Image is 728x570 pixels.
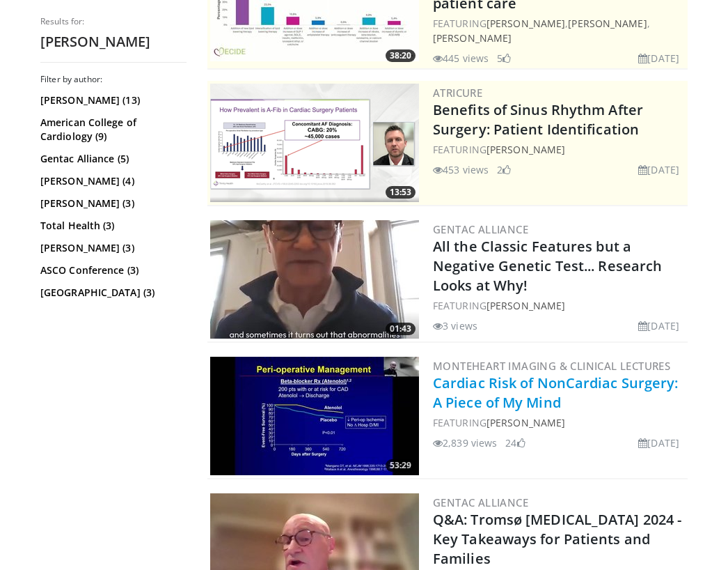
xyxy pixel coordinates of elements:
li: 2,839 views [433,436,497,450]
a: Gentac Alliance (5) [40,152,183,166]
a: Total Health (3) [40,219,183,233]
li: 2 [497,162,511,177]
a: 01:43 [210,220,419,339]
span: 38:20 [386,49,416,62]
a: 53:29 [210,357,419,475]
li: [DATE] [638,162,679,177]
h2: [PERSON_NAME] [40,33,187,51]
a: American College of Cardiology (9) [40,116,183,144]
a: [PERSON_NAME] [433,31,512,45]
img: a1344c23-696f-4be2-8280-a4a3bec3213b.300x170_q85_crop-smart_upscale.jpg [210,357,419,475]
a: [GEOGRAPHIC_DATA] (3) [40,286,183,300]
h3: Filter by author: [40,74,187,85]
a: [PERSON_NAME] [486,17,565,30]
a: [PERSON_NAME] [486,299,565,312]
div: FEATURING [433,142,685,157]
div: FEATURING , , [433,16,685,45]
a: Benefits of Sinus Rhythm After Surgery: Patient Identification [433,100,643,139]
a: Q&A: Tromsø [MEDICAL_DATA] 2024 - Key Takeaways for Patients and Families [433,510,681,568]
a: MonteHeart Imaging & Clinical Lectures [433,359,670,373]
span: 13:53 [386,186,416,199]
img: 982c273f-2ee1-4c72-ac31-fa6e97b745f7.png.300x170_q85_crop-smart_upscale.png [210,84,419,202]
a: [PERSON_NAME] (3) [40,197,183,210]
a: All the Classic Features but a Negative Genetic Test... Research Looks at Why! [433,237,662,295]
a: ASCO Conference (3) [40,263,183,277]
p: Results for: [40,16,187,27]
div: FEATURING [433,415,685,430]
a: [PERSON_NAME] [486,416,565,429]
a: GenTAC Alliance [433,222,528,236]
a: [PERSON_NAME] [486,143,565,156]
li: 453 views [433,162,489,177]
span: 01:43 [386,323,416,335]
a: Cardiac Risk of NonCardiac Surgery: A Piece of My Mind [433,373,679,412]
li: 5 [497,51,511,66]
img: c4d68c7b-b9c2-4691-9146-c6fd19e21951.300x170_q85_crop-smart_upscale.jpg [210,220,419,339]
a: AtriCure [433,86,482,100]
li: [DATE] [638,436,679,450]
div: FEATURING [433,298,685,313]
li: [DATE] [638,318,679,333]
a: GenTAC Alliance [433,495,528,509]
li: 445 views [433,51,489,66]
a: [PERSON_NAME] (13) [40,93,183,107]
li: [DATE] [638,51,679,66]
li: 3 views [433,318,477,333]
a: 13:53 [210,84,419,202]
a: [PERSON_NAME] (4) [40,174,183,188]
li: 24 [505,436,525,450]
a: [PERSON_NAME] [568,17,647,30]
a: [PERSON_NAME] (3) [40,241,183,255]
span: 53:29 [386,459,416,472]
